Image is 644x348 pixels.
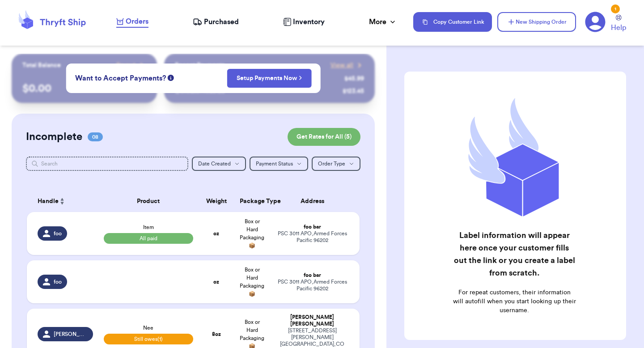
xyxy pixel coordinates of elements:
[275,314,349,327] div: [PERSON_NAME] [PERSON_NAME]
[75,73,166,84] span: Want to Accept Payments?
[611,22,626,33] span: Help
[104,233,193,244] span: All paid
[143,225,154,230] span: Item
[59,196,66,207] button: Sort ascending
[116,16,148,28] a: Orders
[237,74,302,83] a: Setup Payments Now
[213,231,219,236] strong: oz
[250,157,308,171] button: Payment Status
[126,16,148,27] span: Orders
[54,278,62,285] span: foo
[26,157,188,171] input: Search
[343,87,364,96] div: $ 123.45
[611,15,626,33] a: Help
[212,331,221,337] strong: 8 oz
[275,279,349,292] div: PSC 3011 APO , Armed Forces Pacific 96202
[611,4,620,13] div: 1
[585,12,606,32] a: 1
[288,128,360,146] button: Get Rates for All (5)
[175,61,225,70] p: Recent Payments
[344,74,364,83] div: $ 45.99
[88,132,103,141] span: 08
[330,61,364,70] a: View all
[192,157,246,171] button: Date Created
[497,12,576,32] button: New Shipping Order
[143,325,153,331] span: Nee
[54,331,88,338] span: [PERSON_NAME]
[193,17,239,27] a: Purchased
[330,61,353,70] span: View all
[240,267,264,297] span: Box or Hard Packaging 📦
[198,161,231,166] span: Date Created
[413,12,492,32] button: Copy Customer Link
[38,197,59,206] span: Handle
[26,130,82,144] h2: Incomplete
[275,224,349,230] div: foo bar
[270,191,360,212] th: Address
[234,191,270,212] th: Package Type
[318,161,345,166] span: Order Type
[283,17,325,27] a: Inventory
[293,17,325,27] span: Inventory
[199,191,234,212] th: Weight
[312,157,360,171] button: Order Type
[98,191,199,212] th: Product
[54,230,62,237] span: foo
[275,230,349,244] div: PSC 3011 APO , Armed Forces Pacific 96202
[116,61,136,70] span: Payout
[240,219,264,248] span: Box or Hard Packaging 📦
[275,272,349,279] div: foo bar
[369,17,397,27] div: More
[453,288,576,315] p: For repeat customers, their information will autofill when you start looking up their username.
[22,81,146,96] p: $ 0.00
[453,229,576,279] h2: Label information will appear here once your customer fills out the link or you create a label fr...
[204,17,239,27] span: Purchased
[256,161,293,166] span: Payment Status
[213,279,219,284] strong: oz
[22,61,61,70] p: Total Balance
[104,334,193,344] span: Still owes (1)
[116,61,146,70] a: Payout
[227,69,312,88] button: Setup Payments Now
